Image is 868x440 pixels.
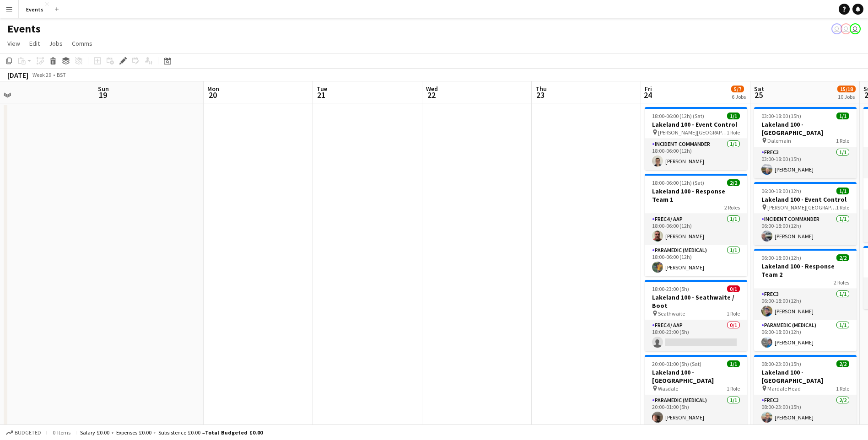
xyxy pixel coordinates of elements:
[645,293,747,310] h3: Lakeland 100 - Seathwaite / Boot
[652,285,689,292] span: 18:00-23:00 (5h)
[207,85,219,93] span: Mon
[645,187,747,204] h3: Lakeland 100 - Response Team 1
[652,179,704,186] span: 18:00-06:00 (12h) (Sat)
[658,310,685,317] span: Seathwaite
[425,90,438,100] span: 22
[754,195,857,204] h3: Lakeland 100 - Event Control
[731,86,744,92] span: 5/7
[534,90,547,100] span: 23
[754,395,857,440] app-card-role: FREC32/208:00-23:00 (15h)[PERSON_NAME][PERSON_NAME]
[643,90,652,100] span: 24
[841,23,852,34] app-user-avatar: Paul Wilmore
[98,85,109,93] span: Sun
[426,85,438,93] span: Wed
[836,113,849,119] span: 1/1
[645,355,747,426] app-job-card: 20:00-01:00 (5h) (Sat)1/1Lakeland 100 - [GEOGRAPHIC_DATA] Wasdale1 RoleParamedic (Medical)1/120:0...
[754,85,764,93] span: Sat
[836,188,849,194] span: 1/1
[836,204,849,211] span: 1 Role
[767,385,801,392] span: Mardale Head
[645,280,747,351] app-job-card: 18:00-23:00 (5h)0/1Lakeland 100 - Seathwaite / Boot Seathwaite1 RoleFREC4 / AAP0/118:00-23:00 (5h)
[15,429,41,436] span: Budgeted
[645,320,747,351] app-card-role: FREC4 / AAP0/118:00-23:00 (5h)
[754,355,857,440] app-job-card: 08:00-23:00 (15h)2/2Lakeland 100 - [GEOGRAPHIC_DATA] Mardale Head1 RoleFREC32/208:00-23:00 (15h)[...
[834,279,849,286] span: 2 Roles
[645,395,747,426] app-card-role: Paramedic (Medical)1/120:00-01:00 (5h)[PERSON_NAME]
[836,254,849,261] span: 2/2
[754,320,857,351] app-card-role: Paramedic (Medical)1/106:00-18:00 (12h)[PERSON_NAME]
[754,147,857,178] app-card-role: FREC31/103:00-18:00 (15h)[PERSON_NAME]
[754,368,857,385] h3: Lakeland 100 - [GEOGRAPHIC_DATA]
[761,254,801,261] span: 06:00-18:00 (12h)
[645,120,747,129] h3: Lakeland 100 - Event Control
[658,129,727,136] span: [PERSON_NAME][GEOGRAPHIC_DATA], [GEOGRAPHIC_DATA]
[753,90,764,100] span: 25
[836,137,849,144] span: 1 Role
[315,90,327,100] span: 21
[29,39,40,48] span: Edit
[645,139,747,170] app-card-role: Incident Commander1/118:00-06:00 (12h)[PERSON_NAME]
[732,93,746,100] div: 6 Jobs
[645,245,747,276] app-card-role: Paramedic (Medical)1/118:00-06:00 (12h)[PERSON_NAME]
[767,204,836,211] span: [PERSON_NAME][GEOGRAPHIC_DATA], [GEOGRAPHIC_DATA]
[767,137,791,144] span: Dalemain
[727,310,740,317] span: 1 Role
[838,93,855,100] div: 10 Jobs
[645,214,747,245] app-card-role: FREC4 / AAP1/118:00-06:00 (12h)[PERSON_NAME]
[754,107,857,178] app-job-card: 03:00-18:00 (15h)1/1Lakeland 100 - [GEOGRAPHIC_DATA] Dalemain1 RoleFREC31/103:00-18:00 (15h)[PERS...
[49,39,63,48] span: Jobs
[317,85,327,93] span: Tue
[754,120,857,137] h3: Lakeland 100 - [GEOGRAPHIC_DATA]
[652,360,701,367] span: 20:00-01:00 (5h) (Sat)
[205,429,263,436] span: Total Budgeted £0.00
[80,429,263,436] div: Salary £0.00 + Expenses £0.00 + Subsistence £0.00 =
[727,360,740,367] span: 1/1
[72,39,92,48] span: Comms
[7,22,41,36] h1: Events
[652,113,704,119] span: 18:00-06:00 (12h) (Sat)
[535,85,547,93] span: Thu
[727,129,740,136] span: 1 Role
[19,0,51,18] button: Events
[761,360,801,367] span: 08:00-23:00 (15h)
[837,86,856,92] span: 15/18
[727,285,740,292] span: 0/1
[761,188,801,194] span: 06:00-18:00 (12h)
[761,113,801,119] span: 03:00-18:00 (15h)
[727,113,740,119] span: 1/1
[754,214,857,245] app-card-role: Incident Commander1/106:00-18:00 (12h)[PERSON_NAME]
[754,182,857,245] app-job-card: 06:00-18:00 (12h)1/1Lakeland 100 - Event Control [PERSON_NAME][GEOGRAPHIC_DATA], [GEOGRAPHIC_DATA...
[97,90,109,100] span: 19
[754,289,857,320] app-card-role: FREC31/106:00-18:00 (12h)[PERSON_NAME]
[68,38,96,49] a: Comms
[7,70,28,80] div: [DATE]
[754,249,857,351] app-job-card: 06:00-18:00 (12h)2/2Lakeland 100 - Response Team 22 RolesFREC31/106:00-18:00 (12h)[PERSON_NAME]Pa...
[5,428,43,438] button: Budgeted
[4,38,24,49] a: View
[645,368,747,385] h3: Lakeland 100 - [GEOGRAPHIC_DATA]
[831,23,842,34] app-user-avatar: Paul Wilmore
[645,107,747,170] app-job-card: 18:00-06:00 (12h) (Sat)1/1Lakeland 100 - Event Control [PERSON_NAME][GEOGRAPHIC_DATA], [GEOGRAPHI...
[50,429,72,436] span: 0 items
[836,385,849,392] span: 1 Role
[57,71,66,78] div: BST
[727,385,740,392] span: 1 Role
[206,90,219,100] span: 20
[645,174,747,276] app-job-card: 18:00-06:00 (12h) (Sat)2/2Lakeland 100 - Response Team 12 RolesFREC4 / AAP1/118:00-06:00 (12h)[PE...
[754,262,857,279] h3: Lakeland 100 - Response Team 2
[45,38,66,49] a: Jobs
[658,385,678,392] span: Wasdale
[727,179,740,186] span: 2/2
[645,85,652,93] span: Fri
[7,39,20,48] span: View
[26,38,43,49] a: Edit
[836,360,849,367] span: 2/2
